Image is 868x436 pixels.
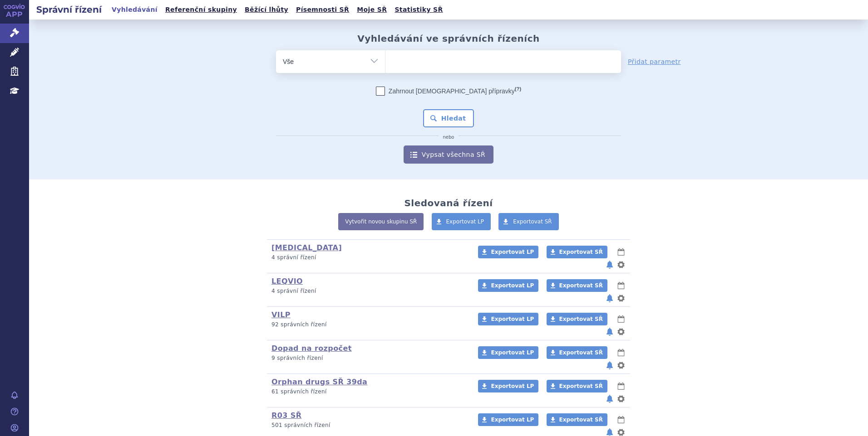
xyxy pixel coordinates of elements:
[547,346,607,359] a: Exportovat SŘ
[354,4,390,16] a: Moje SŘ
[616,393,626,404] button: nastavení
[605,259,614,270] button: notifikace
[271,310,291,319] a: VILP
[423,109,474,127] button: Hledat
[478,380,538,392] a: Exportovat LP
[491,249,534,255] span: Exportovat LP
[559,316,603,322] span: Exportovat SŘ
[491,316,534,322] span: Exportovat LP
[547,413,607,426] a: Exportovat SŘ
[271,421,466,429] p: 501 správních řízení
[559,383,603,389] span: Exportovat SŘ
[163,4,240,16] a: Referenční skupiny
[109,4,160,16] a: Vyhledávání
[478,313,538,325] a: Exportovat LP
[547,279,607,292] a: Exportovat SŘ
[491,383,534,389] span: Exportovat LP
[547,246,607,258] a: Exportovat SŘ
[478,279,538,292] a: Exportovat LP
[432,213,491,230] a: Exportovat LP
[616,314,626,325] button: lhůty
[271,321,466,329] p: 92 správních řízení
[616,326,626,337] button: nastavení
[628,57,681,66] a: Přidat parametr
[605,360,614,371] button: notifikace
[559,417,603,423] span: Exportovat SŘ
[271,287,466,295] p: 4 správní řízení
[616,293,626,304] button: nastavení
[559,282,603,289] span: Exportovat SŘ
[404,145,493,164] a: Vypsat všechna SŘ
[616,347,626,358] button: lhůty
[439,135,459,140] i: nebo
[271,344,352,353] a: Dopad na rozpočet
[547,380,607,392] a: Exportovat SŘ
[547,313,607,325] a: Exportovat SŘ
[404,198,493,208] h2: Sledovaná řízení
[616,360,626,371] button: nastavení
[392,4,445,16] a: Statistiky SŘ
[491,417,534,423] span: Exportovat LP
[616,414,626,425] button: lhůty
[515,86,521,92] abbr: (?)
[271,277,303,286] a: LEQVIO
[491,282,534,289] span: Exportovat LP
[271,354,466,362] p: 9 správních řízení
[605,293,614,304] button: notifikace
[271,388,466,396] p: 61 správních řízení
[29,3,109,16] h2: Správní řízení
[338,213,424,230] a: Vytvořit novou skupinu SŘ
[271,411,301,420] a: R03 SŘ
[491,349,534,356] span: Exportovat LP
[605,393,614,404] button: notifikace
[605,326,614,337] button: notifikace
[498,213,559,230] a: Exportovat SŘ
[271,254,466,262] p: 4 správní řízení
[271,378,367,386] a: Orphan drugs SŘ 39da
[376,87,521,96] label: Zahrnout [DEMOGRAPHIC_DATA] přípravky
[293,4,352,16] a: Písemnosti SŘ
[513,218,552,225] span: Exportovat SŘ
[559,349,603,356] span: Exportovat SŘ
[271,243,342,252] a: [MEDICAL_DATA]
[616,247,626,257] button: lhůty
[616,259,626,270] button: nastavení
[478,413,538,426] a: Exportovat LP
[357,33,540,44] h2: Vyhledávání ve správních řízeních
[559,249,603,255] span: Exportovat SŘ
[478,246,538,258] a: Exportovat LP
[242,4,291,16] a: Běžící lhůty
[616,381,626,392] button: lhůty
[616,280,626,291] button: lhůty
[446,218,484,225] span: Exportovat LP
[478,346,538,359] a: Exportovat LP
